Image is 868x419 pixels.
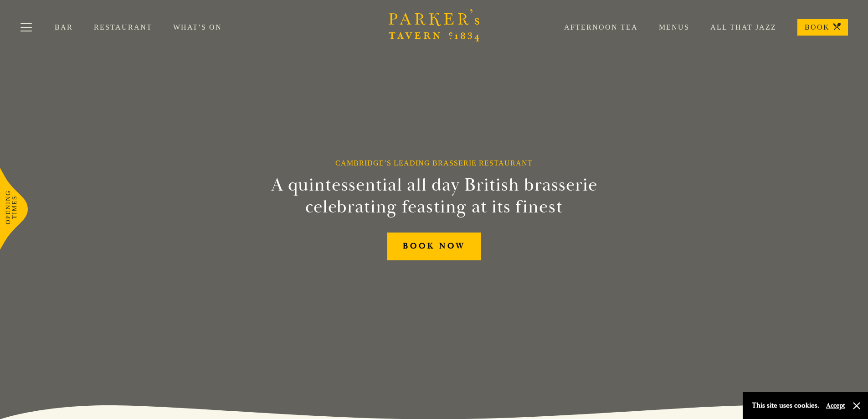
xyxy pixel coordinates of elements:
button: Accept [826,401,845,410]
p: This site uses cookies. [752,399,819,412]
button: Close and accept [852,401,861,410]
h2: A quintessential all day British brasserie celebrating feasting at its finest [226,174,642,218]
h1: Cambridge’s Leading Brasserie Restaurant [335,159,533,167]
a: BOOK NOW [387,233,481,260]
